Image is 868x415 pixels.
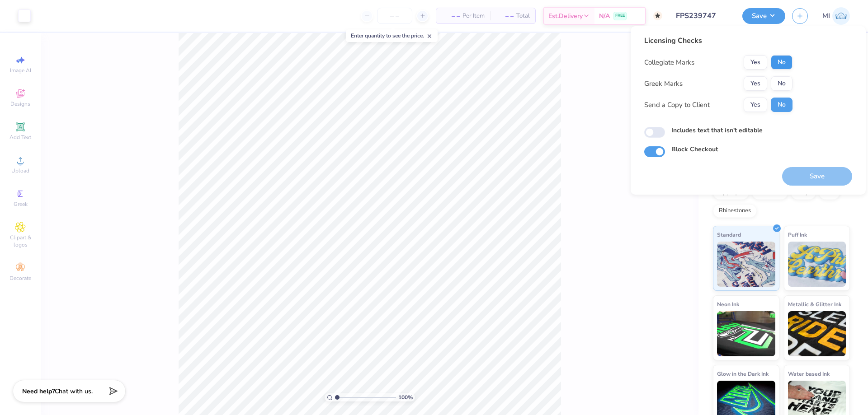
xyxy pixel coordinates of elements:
input: Untitled Design [669,7,736,25]
span: Metallic & Glitter Ink [788,299,841,309]
a: MI [822,7,850,25]
span: N/A [599,11,610,21]
span: Glow in the Dark Ink [717,369,769,378]
img: Mark Isaac [832,7,850,25]
span: MI [822,11,830,21]
label: Includes text that isn't editable [671,126,763,135]
span: Decorate [9,275,31,282]
span: Total [516,11,530,21]
span: – – [442,11,460,21]
span: Greek [14,201,28,208]
div: Greek Marks [644,79,683,89]
span: Puff Ink [788,230,807,239]
img: Standard [717,242,775,287]
span: Per Item [462,11,485,21]
span: FREE [615,13,625,19]
button: Yes [744,55,767,70]
img: Puff Ink [788,242,846,287]
span: Add Text [9,134,31,141]
span: Est. Delivery [548,11,583,21]
button: Yes [744,98,767,112]
img: Metallic & Glitter Ink [788,311,846,356]
span: – – [495,11,514,21]
button: No [771,76,793,91]
div: Collegiate Marks [644,57,694,68]
button: Save [742,8,785,24]
span: Water based Ink [788,369,830,378]
div: Enter quantity to see the price. [346,29,438,42]
img: Neon Ink [717,311,775,356]
strong: Need help? [22,387,55,396]
div: Licensing Checks [644,35,793,46]
span: Designs [10,100,30,107]
span: Chat with us. [55,387,93,396]
button: Yes [744,76,767,91]
button: No [771,55,793,70]
span: Upload [11,167,29,174]
div: Rhinestones [713,204,757,218]
button: No [771,98,793,112]
span: Neon Ink [717,299,739,309]
input: – – [377,8,412,24]
label: Block Checkout [671,145,718,154]
div: Send a Copy to Client [644,100,710,110]
span: 100 % [398,393,413,401]
span: Image AI [10,67,31,74]
span: Clipart & logos [5,234,36,248]
span: Standard [717,230,741,239]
